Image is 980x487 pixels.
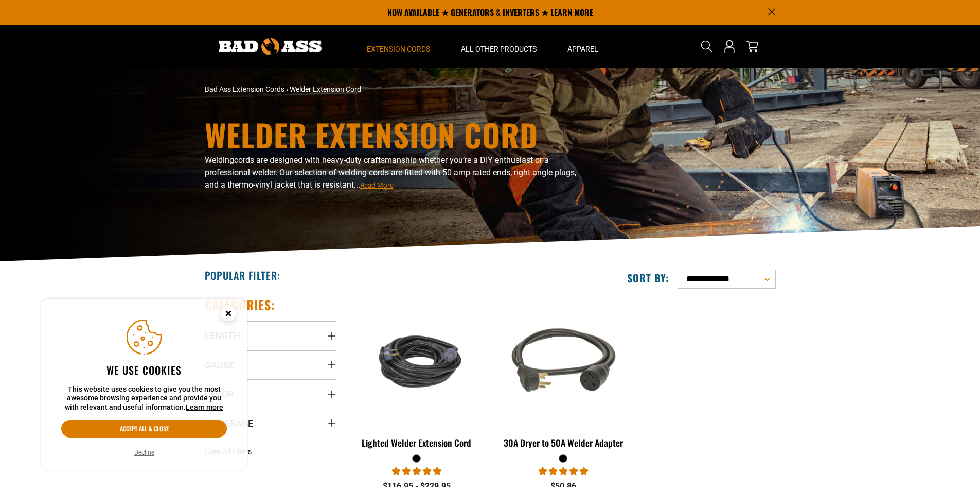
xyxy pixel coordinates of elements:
span: All Other Products [461,44,537,54]
summary: Search [699,38,715,55]
summary: Gauge [205,350,336,379]
span: Apparel [567,44,598,54]
aside: Cookie Consent [41,299,247,471]
h2: Popular Filter: [205,268,280,282]
a: Bad Ass Extension Cords [205,85,284,93]
a: black Lighted Welder Extension Cord [351,297,483,454]
span: Extension Cords [367,44,430,54]
button: Accept all & close [61,420,227,438]
summary: Apparel [552,25,614,68]
p: Welding [205,154,580,191]
summary: All Other Products [446,25,552,68]
span: 5.00 stars [539,466,588,476]
img: Bad Ass Extension Cords [219,38,322,55]
summary: Extension Cords [351,25,446,68]
h2: We use cookies [61,363,227,377]
span: cords are designed with heavy-duty craftsmanship whether you’re a DIY enthusiast or a professiona... [205,155,576,190]
summary: Length [205,321,336,350]
a: black 30A Dryer to 50A Welder Adapter [497,297,629,454]
a: Learn more [186,403,223,411]
p: This website uses cookies to give you the most awesome browsing experience and provide you with r... [61,385,227,412]
summary: Color [205,379,336,408]
img: black [352,322,482,401]
span: Welder Extension Cord [290,85,361,93]
label: Sort by: [627,271,669,284]
summary: Amperage [205,409,336,438]
nav: breadcrumbs [205,84,580,95]
span: Read More [360,181,394,189]
div: Lighted Welder Extension Cord [351,438,483,447]
h1: Welder Extension Cord [205,119,580,150]
span: 5.00 stars [392,466,441,476]
span: › [286,85,288,93]
h2: Categories: [205,297,276,313]
button: Decline [131,447,157,458]
img: black [498,302,628,421]
div: 30A Dryer to 50A Welder Adapter [497,438,629,447]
